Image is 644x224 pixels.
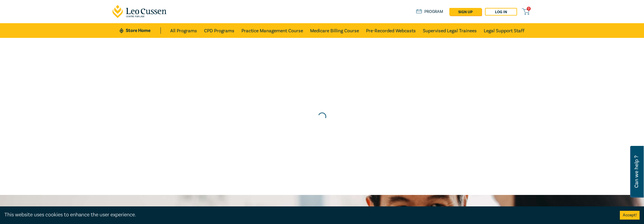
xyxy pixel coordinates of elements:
[310,23,359,38] a: Medicare Billing Course
[620,211,640,220] button: Accept cookies
[120,27,160,34] a: Store Home
[527,7,531,11] span: 0
[241,23,303,38] a: Practice Management Course
[366,23,416,38] a: Pre-Recorded Webcasts
[449,8,481,16] a: sign up
[204,23,234,38] a: CPD Programs
[634,149,639,194] span: Can we help ?
[4,211,611,219] div: This website uses cookies to enhance the user experience.
[485,8,517,16] a: Log in
[423,23,477,38] a: Supervised Legal Trainees
[416,9,443,15] a: Program
[484,23,524,38] a: Legal Support Staff
[170,23,197,38] a: All Programs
